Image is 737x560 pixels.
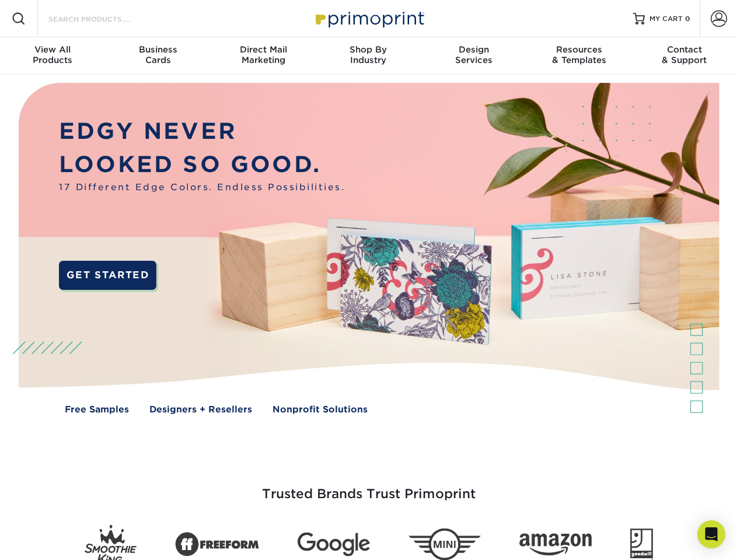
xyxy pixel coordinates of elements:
span: Design [421,44,526,55]
a: Direct MailMarketing [211,37,316,75]
span: Direct Mail [211,44,316,55]
div: Industry [316,44,421,65]
img: Goodwill [630,528,653,560]
div: Cards [105,44,210,65]
a: Free Samples [65,403,129,416]
span: Business [105,44,210,55]
a: DesignServices [421,37,526,75]
span: Resources [526,44,631,55]
a: Shop ByIndustry [316,37,421,75]
span: Shop By [316,44,421,55]
p: EDGY NEVER [59,115,345,148]
a: Contact& Support [632,37,737,75]
a: Resources& Templates [526,37,631,75]
p: LOOKED SO GOOD. [59,148,345,181]
a: Nonprofit Solutions [273,403,368,416]
span: 17 Different Edge Colors. Endless Possibilities. [59,181,345,194]
div: & Templates [526,44,631,65]
span: 0 [685,15,690,23]
img: Google [298,533,370,556]
a: Designers + Resellers [149,403,252,416]
div: Marketing [211,44,316,65]
img: Amazon [519,534,592,556]
span: MY CART [649,14,683,24]
input: SEARCH PRODUCTS..... [47,12,161,26]
a: BusinessCards [105,37,210,75]
div: Services [421,44,526,65]
div: Open Intercom Messenger [697,520,725,548]
a: GET STARTED [59,261,156,290]
div: & Support [632,44,737,65]
span: Contact [632,44,737,55]
h3: Trusted Brands Trust Primoprint [27,459,710,516]
img: Primoprint [310,6,427,31]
